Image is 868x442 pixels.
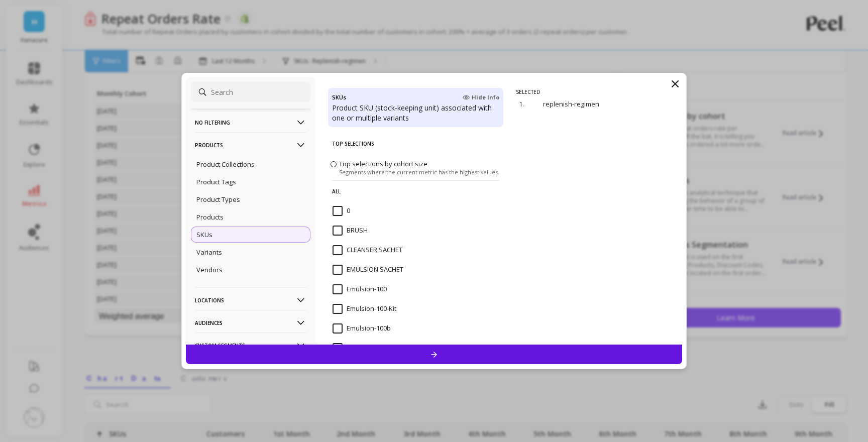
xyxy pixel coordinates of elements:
p: Product Types [196,195,240,204]
span: Emulsion-100b [333,323,391,334]
p: SELECTED [516,88,540,95]
p: Locations [195,287,306,313]
span: CLEANSER SACHET [333,245,402,255]
span: Top selections by cohort size [339,159,427,168]
h4: SKUs [332,92,346,103]
p: Product SKU (stock-keeping unit) associated with one or multiple variants [332,103,499,123]
p: Products [195,132,306,158]
span: EMULSION SACHET [333,265,403,275]
p: Audiences [195,310,306,336]
span: 0 [333,206,350,216]
p: No filtering [195,109,306,135]
span: BRUSH [333,226,368,236]
p: Top Selections [332,133,499,154]
span: Segments where the current metric has the highest values. [339,168,499,176]
span: Emulsion-100 [333,284,387,294]
p: Variants [196,248,222,257]
p: Products [196,212,224,222]
span: Emulsion-15 [333,343,383,353]
p: SKUs [196,230,212,239]
p: 1. [519,99,529,108]
p: Product Collections [196,160,255,169]
p: replenish-regimen [543,99,637,108]
span: Emulsion-100-Kit [333,304,396,314]
span: Hide Info [463,93,499,101]
input: Search [191,82,310,102]
p: Custom Segments [195,333,306,358]
p: All [332,180,499,202]
p: Vendors [196,265,223,274]
p: Product Tags [196,177,236,186]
